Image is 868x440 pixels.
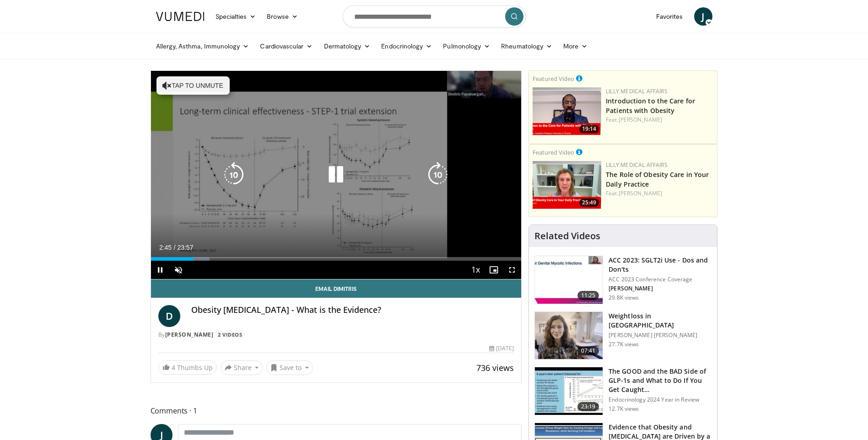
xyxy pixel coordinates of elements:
[151,279,522,298] a: Email Dimitris
[318,37,376,55] a: Dermatology
[158,331,514,339] div: By
[174,244,176,251] span: /
[158,305,180,327] a: D
[606,161,668,169] a: Lilly Medical Affairs
[533,148,574,156] small: Featured Video
[503,261,521,279] button: Fullscreen
[619,116,662,123] a: [PERSON_NAME]
[535,256,603,304] img: 9258cdf1-0fbf-450b-845f-99397d12d24a.150x105_q85_crop-smart_upscale.jpg
[476,362,514,373] span: 736 views
[609,256,712,274] h3: ACC 2023: SGLT2i Use - Dos and Don'ts
[261,7,303,26] a: Browse
[376,37,437,55] a: Endocrinology
[534,367,712,415] a: 23:19 The GOOD and the BAD Side of GLP-1s and What to Do If You Get Caught… Endocrinology 2024 Ye...
[577,346,599,355] span: 07:41
[534,231,600,241] h4: Related Videos
[606,189,713,198] div: Feat.
[169,261,188,279] button: Unmute
[609,396,712,403] p: Endocrinology 2024 Year in Review
[533,161,601,209] img: e1208b6b-349f-4914-9dd7-f97803bdbf1d.png.150x105_q85_crop-smart_upscale.png
[535,312,603,360] img: 9983fed1-7565-45be-8934-aef1103ce6e2.150x105_q85_crop-smart_upscale.jpg
[534,311,712,360] a: 07:41 Weightloss in [GEOGRAPHIC_DATA] [PERSON_NAME] [PERSON_NAME] 27.7K views
[254,37,318,55] a: Cardiovascular
[651,7,689,26] a: Favorites
[172,363,175,372] span: 4
[533,87,601,135] img: acc2e291-ced4-4dd5-b17b-d06994da28f3.png.150x105_q85_crop-smart_upscale.png
[215,331,245,338] a: 2 Videos
[606,116,713,124] div: Feat.
[221,360,263,375] button: Share
[156,12,205,21] img: VuMedi Logo
[533,161,601,209] a: 25:49
[609,341,639,348] p: 27.7K views
[159,244,172,251] span: 2:45
[158,360,217,375] a: 4 Thumbs Up
[151,257,522,261] div: Progress Bar
[151,405,522,417] span: Comments 1
[609,276,712,283] p: ACC 2023 Conference Coverage
[579,125,599,133] span: 19:14
[609,367,712,394] h3: The GOOD and the BAD Side of GLP-1s and What to Do If You Get Caught…
[533,87,601,135] a: 19:14
[579,199,599,207] span: 25:49
[534,256,712,304] a: 11:25 ACC 2023: SGLT2i Use - Dos and Don'ts ACC 2023 Conference Coverage [PERSON_NAME] 29.8K views
[466,261,485,279] button: Playback Rate
[489,344,514,353] div: [DATE]
[609,285,712,292] p: [PERSON_NAME]
[609,332,712,339] p: [PERSON_NAME] [PERSON_NAME]
[609,294,639,301] p: 29.8K views
[496,37,558,55] a: Rheumatology
[577,402,599,411] span: 23:19
[558,37,593,55] a: More
[606,87,668,95] a: Lilly Medical Affairs
[606,97,695,115] a: Introduction to the Care for Patients with Obesity
[343,5,526,27] input: Search topics, interventions
[266,360,313,375] button: Save to
[533,75,574,83] small: Featured Video
[437,37,496,55] a: Pulmonology
[485,261,503,279] button: Enable picture-in-picture mode
[210,7,262,26] a: Specialties
[606,170,709,188] a: The Role of Obesity Care in Your Daily Practice
[619,189,662,197] a: [PERSON_NAME]
[165,331,214,338] a: [PERSON_NAME]
[577,291,599,300] span: 11:25
[151,71,522,279] video-js: Video Player
[177,244,193,251] span: 23:57
[609,405,639,413] p: 12.7K views
[694,7,712,26] a: J
[151,261,169,279] button: Pause
[191,305,514,315] h4: Obesity [MEDICAL_DATA] - What is the Evidence?
[609,311,712,330] h3: Weightloss in [GEOGRAPHIC_DATA]
[535,367,603,415] img: 756cb5e3-da60-49d4-af2c-51c334342588.150x105_q85_crop-smart_upscale.jpg
[156,76,230,95] button: Tap to unmute
[151,37,255,55] a: Allergy, Asthma, Immunology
